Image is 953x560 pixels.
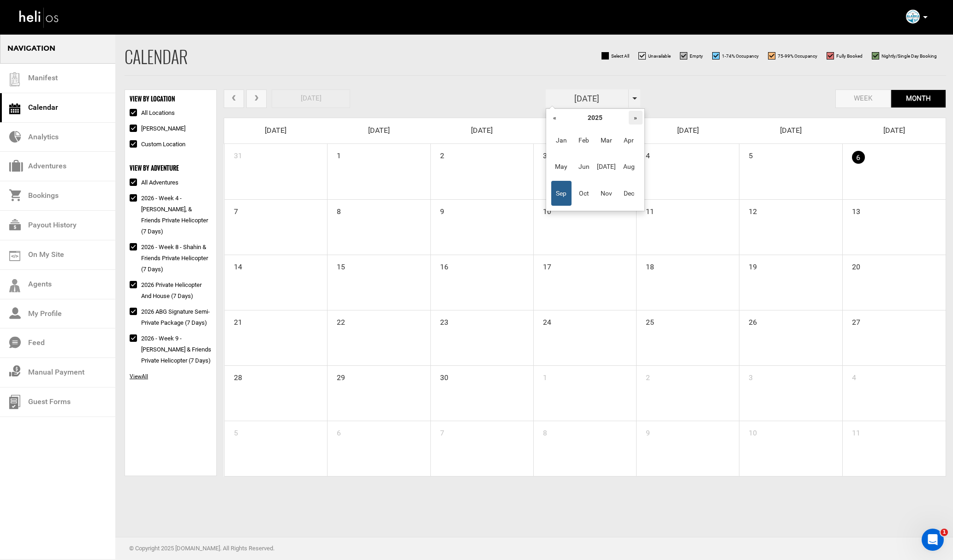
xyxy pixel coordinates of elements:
[739,421,758,440] span: 10
[272,89,350,108] button: [DATE]
[328,421,342,440] span: 6
[431,366,449,384] span: 30
[130,123,185,134] label: [PERSON_NAME]
[852,151,865,164] span: 6
[9,103,20,114] img: calendar.svg
[637,255,655,274] span: 18
[712,52,759,60] label: 1-74% Occupancy
[843,200,861,218] span: 13
[130,242,212,275] label: 2026 - Week 8 - Shahin & Friends Private Helicopter (7 Days)
[471,126,493,135] span: [DATE]
[431,421,445,440] span: 7
[619,154,639,179] span: Aug
[739,255,758,274] span: 19
[224,89,244,108] button: prev
[130,306,212,328] label: 2026 ABG Signature Semi-Private Package (7 Days)
[562,111,629,125] th: 2025
[739,200,758,218] span: 12
[130,177,179,188] label: All Adventures
[225,310,243,329] span: 21
[573,154,594,179] span: Jun
[225,366,243,384] span: 28
[130,107,175,119] label: All Locations
[265,126,286,135] span: [DATE]
[225,200,239,218] span: 7
[368,126,390,135] span: [DATE]
[125,48,188,66] h2: Calendar
[872,52,937,60] label: Nightly/Single Day Booking
[739,366,754,384] span: 3
[130,333,212,366] label: 2026 - Week 9 - [PERSON_NAME] & Friends Private Helicopter (7 Days)
[843,255,861,274] span: 20
[130,373,148,380] span: All
[638,52,671,60] label: Unavailable
[130,193,212,237] label: 2026 - Week 4 - [PERSON_NAME], & Friends Private Helicopter (7 Days)
[431,310,449,329] span: 23
[843,310,861,329] span: 27
[922,529,944,551] iframe: Intercom live chat
[739,144,754,162] span: 5
[891,89,946,108] button: month
[328,144,342,162] span: 1
[883,126,905,135] span: [DATE]
[551,154,572,179] span: May
[130,373,142,380] span: View
[130,164,212,173] div: VIEW BY ADVENTURE
[328,366,346,384] span: 29
[534,421,548,440] span: 8
[130,280,212,302] label: 2026 Private Helicopter and House (7 days)
[619,181,639,206] span: Dec
[573,128,594,153] span: Feb
[843,421,861,440] span: 11
[827,52,863,60] label: Fully Booked
[768,52,817,60] label: 75-99% Occupancy
[8,72,22,86] img: guest-list.svg
[835,89,891,108] button: week
[596,181,617,206] span: Nov
[573,181,594,206] span: Oct
[548,111,562,125] th: «
[551,128,572,153] span: Jan
[328,200,342,218] span: 8
[534,310,552,329] span: 24
[225,421,239,440] span: 5
[677,126,699,135] span: [DATE]
[629,111,643,125] th: »
[780,126,802,135] span: [DATE]
[739,310,758,329] span: 26
[130,95,212,103] div: VIEW BY LOCATION
[637,366,651,384] span: 2
[130,139,185,150] label: Custom Location
[680,52,703,60] label: Empty
[534,255,552,274] span: 17
[9,279,20,292] img: agents-icon.svg
[225,255,243,274] span: 14
[619,128,639,153] span: Apr
[18,5,60,30] img: heli-logo
[843,366,857,384] span: 4
[637,421,651,440] span: 9
[551,181,572,206] span: Sep
[596,154,617,179] span: [DATE]
[596,128,617,153] span: Mar
[906,10,920,24] img: 438683b5cd015f564d7e3f120c79d992.png
[225,144,243,162] span: 31
[431,144,445,162] span: 2
[941,529,948,536] span: 1
[637,310,655,329] span: 25
[534,366,548,384] span: 1
[246,89,267,108] button: next
[602,52,629,60] label: Select All
[534,144,548,162] span: 3
[328,310,346,329] span: 22
[431,255,449,274] span: 16
[534,200,552,218] span: 10
[637,200,655,218] span: 11
[9,251,20,261] img: on_my_site.svg
[328,255,346,274] span: 15
[431,200,445,218] span: 9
